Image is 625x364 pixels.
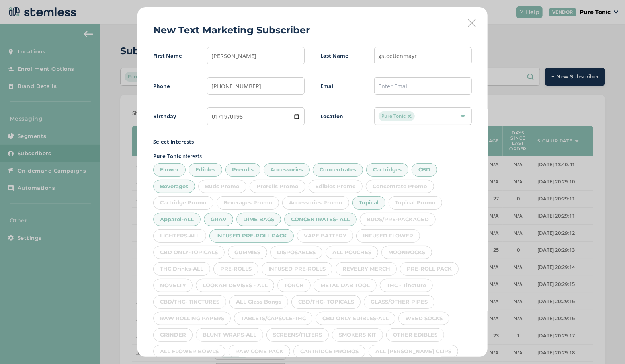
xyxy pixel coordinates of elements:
[153,328,193,342] div: GRINDER
[389,196,442,210] div: Topical Promo
[412,163,437,177] div: CBD
[153,213,201,226] div: Apparel-ALL
[228,246,267,259] div: GUMMIES
[189,163,222,177] div: Edibles
[270,246,322,259] div: DISPOSABLES
[369,345,458,358] div: ALL [PERSON_NAME] CLIPS
[264,163,310,177] div: Accessories
[229,345,290,358] div: RAW CONE PACK
[360,213,436,226] div: BUDS/PRE-PACKAGED
[266,328,329,342] div: SCREENS/FILTERS
[207,47,305,64] input: Enter First Name
[153,295,226,309] div: CBD/THC- TINCTURES
[262,262,332,276] div: INFUSED PRE-ROLLS
[277,279,311,292] div: TORCH
[236,213,281,226] div: DIME BAGS
[316,312,395,325] div: CBD ONLY EDIBLES-ALL
[153,152,181,160] strong: Pure Tonic
[320,82,365,90] label: Email
[379,111,415,121] span: Pure Tonic
[153,82,197,90] label: Phone
[336,262,397,276] div: REVELRY MERCH
[153,152,472,160] p: interests
[381,246,432,259] div: MOONROCKS
[153,279,193,292] div: NOVELTY
[380,279,433,292] div: THC - Tincture
[320,113,365,121] label: Location
[209,229,294,243] div: INFUSED PRE-ROLL PACK
[326,246,378,259] div: ALL POUCHES
[196,328,263,342] div: BLUNT WRAPS-ALL
[217,196,279,210] div: Beverages Promo
[297,229,353,243] div: VAPE BATTERY
[386,328,444,342] div: OTHER EDIBLES
[320,52,365,60] label: Last Name
[153,262,210,276] div: THC Drinks-ALL
[153,345,225,358] div: ALL FLOWER BOWLS
[153,196,213,210] div: Cartridge Promo
[585,326,625,364] iframe: Chat Widget
[229,295,288,309] div: ALL Glass Bongs
[364,295,434,309] div: GLASS/OTHER PIPES
[213,262,258,276] div: PRE-ROLLS
[207,107,305,125] input: mm / dd / yyyy
[313,163,363,177] div: Concentrates
[153,246,225,259] div: CBD ONLY-TOPICALS
[198,180,246,193] div: Buds Promo
[374,77,472,95] input: Enter Email
[153,229,206,243] div: LIGHTERS-ALL
[309,180,363,193] div: Edibles Promo
[374,47,472,64] input: Enter Last Name
[291,295,361,309] div: CBD/THC- TOPICALS
[250,180,305,193] div: Prerolls Promo
[196,279,274,292] div: LOOKAH DEVISES - ALL
[398,312,449,325] div: WEED SOCKS
[332,328,383,342] div: SMOKERS KIT
[153,138,472,146] label: Select Interests
[204,213,233,226] div: GRAV
[366,163,408,177] div: Cartridges
[153,163,186,177] div: Flower
[207,77,305,95] input: (XXX) XXX-XXXX
[153,113,197,121] label: Birthday
[408,114,412,118] img: icon-close-accent-8a337256.svg
[234,312,312,325] div: TABLETS/CAPSULE-THC
[400,262,459,276] div: PRE-ROLL PACK
[314,279,377,292] div: METAL DAB TOOL
[153,312,231,325] div: RAW ROLLING PAPERS
[356,229,420,243] div: INFUSED FLOWER
[293,345,365,358] div: CARTRIDGE PROMOS
[153,23,310,37] h2: New Text Marketing Subscriber
[366,180,434,193] div: Concentrate Promo
[153,52,197,60] label: First Name
[282,196,349,210] div: Accessories Promo
[284,213,357,226] div: CONCENTRATES- ALL
[225,163,260,177] div: Prerolls
[352,196,385,210] div: Topical
[153,180,195,193] div: Beverages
